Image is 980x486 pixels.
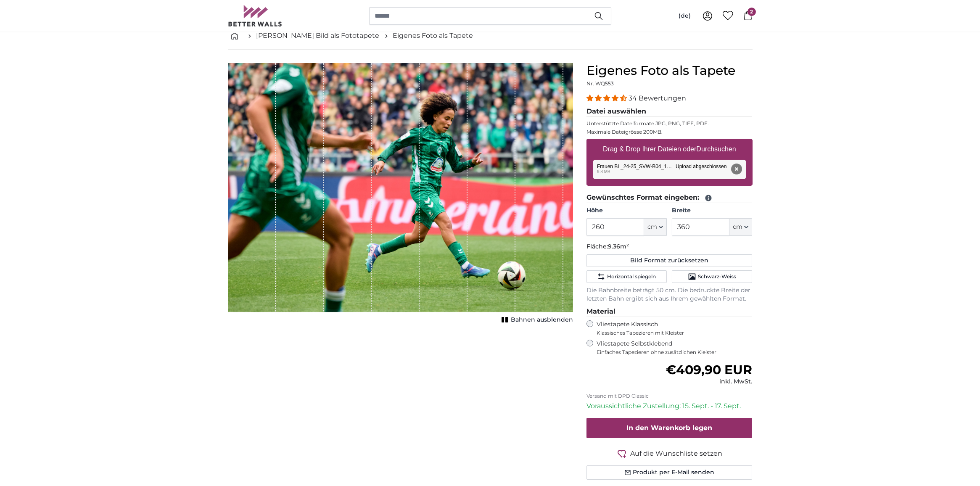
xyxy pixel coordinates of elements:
[607,273,656,280] span: Horizontal spiegeln
[733,223,742,231] span: cm
[647,223,657,231] span: cm
[729,218,752,236] button: cm
[586,401,753,411] p: Voraussichtliche Zustellung: 15. Sept. - 17. Sept.
[586,80,614,87] span: Nr. WQ553
[597,330,745,336] span: Klassisches Tapezieren mit Kleister
[586,243,753,251] p: Fläche:
[608,243,629,250] span: 9.36m²
[586,418,753,438] button: In den Warenkorb legen
[629,94,686,102] span: 34 Bewertungen
[597,349,753,356] span: Einfaches Tapezieren ohne zusätzlichen Kleister
[586,465,753,480] button: Produkt per E-Mail senden
[586,63,753,78] h1: Eigenes Foto als Tapete
[666,362,752,378] span: €409,90 EUR
[630,449,722,459] span: Auf die Wunschliste setzen
[597,340,753,356] label: Vliestapete Selbstklebend
[586,94,629,102] span: 4.32 stars
[666,378,752,386] div: inkl. MwSt.
[256,31,380,41] a: [PERSON_NAME] Bild als Fototapete
[499,314,573,326] button: Bahnen ausblenden
[586,393,753,399] p: Versand mit DPD Classic
[228,63,573,326] div: 1 of 1
[393,31,473,41] a: Eigenes Foto als Tapete
[626,424,712,432] span: In den Warenkorb legen
[586,193,753,203] legend: Gewünschtes Format eingeben:
[586,206,667,215] label: Höhe
[672,8,697,24] button: (de)
[586,106,753,117] legend: Datei auswählen
[600,141,740,158] label: Drag & Drop Ihrer Dateien oder
[586,270,667,283] button: Horizontal spiegeln
[696,145,736,153] u: Durchsuchen
[586,120,753,127] p: Unterstützte Dateiformate JPG, PNG, TIFF, PDF.
[586,286,753,303] p: Die Bahnbreite beträgt 50 cm. Die bedruckte Breite der letzten Bahn ergibt sich aus Ihrem gewählt...
[672,206,752,215] label: Breite
[586,254,753,267] button: Bild Format zurücksetzen
[586,306,753,317] legend: Material
[672,270,752,283] button: Schwarz-Weiss
[698,273,736,280] span: Schwarz-Weiss
[228,5,283,26] img: Betterwalls
[228,22,753,50] nav: breadcrumbs
[644,218,667,236] button: cm
[748,8,756,16] span: 2
[586,129,753,135] p: Maximale Dateigrösse 200MB.
[586,448,753,459] button: Auf die Wunschliste setzen
[597,320,745,336] label: Vliestapete Klassisch
[511,316,573,324] span: Bahnen ausblenden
